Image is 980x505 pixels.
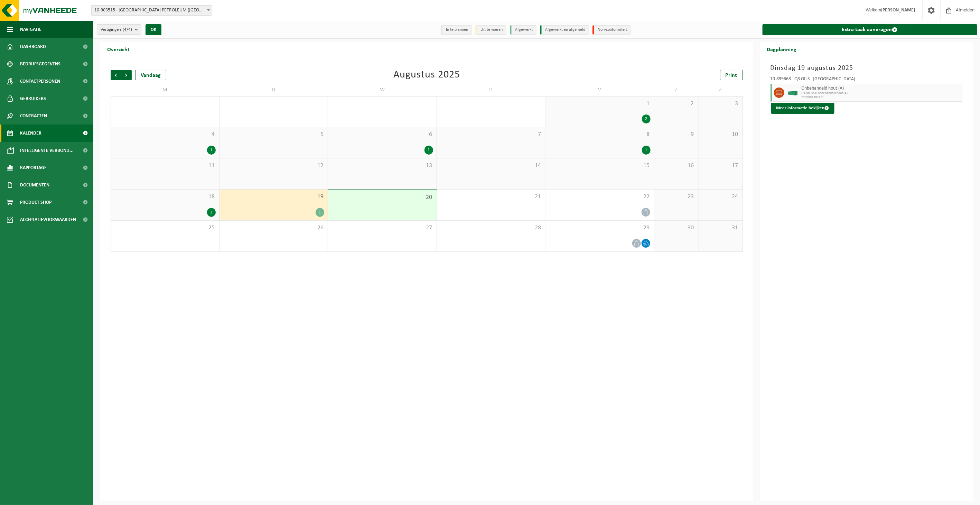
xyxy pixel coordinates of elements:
span: Acceptatievoorwaarden [20,211,76,228]
div: 10-899668 - Q8 OILS - [GEOGRAPHIC_DATA] [771,77,963,84]
span: Vorige [111,70,121,80]
div: 1 [424,146,433,155]
strong: [PERSON_NAME] [881,8,916,13]
button: OK [146,24,161,35]
span: 16 [658,162,695,169]
div: Vandaag [135,70,166,80]
span: 25 [114,224,216,232]
td: Z [654,84,699,96]
span: 6 [332,131,433,138]
span: 20 [332,194,433,201]
li: Uit te voeren [475,25,506,35]
a: Extra taak aanvragen [763,24,977,35]
span: 11 [114,162,216,169]
span: T250002393211 [802,95,961,100]
span: 1 [549,100,651,108]
span: 27 [332,224,433,232]
li: Afgewerkt en afgemeld [540,25,589,35]
h2: Dagplanning [760,42,804,56]
span: HK-XC-30-G onbehandeld hout (A) [802,91,961,95]
span: 15 [549,162,651,169]
span: Vestigingen [101,25,132,35]
span: 31 [702,224,739,232]
span: 10-903515 - KUWAIT PETROLEUM (BELGIUM) NV - ANTWERPEN [92,6,212,15]
td: W [328,84,437,96]
img: HK-XC-30-GN-00 [788,90,798,95]
span: Bedrijfsgegevens [20,55,60,73]
span: Product Shop [20,194,52,211]
span: Gebruikers [20,90,46,107]
div: Augustus 2025 [393,70,460,80]
span: 21 [440,193,542,201]
td: D [220,84,328,96]
span: 2 [658,100,695,108]
div: 1 [642,146,651,155]
span: Documenten [20,176,49,194]
span: 23 [658,193,695,201]
span: Navigatie [20,21,41,38]
td: V [545,84,654,96]
span: 14 [440,162,542,169]
span: 10-903515 - KUWAIT PETROLEUM (BELGIUM) NV - ANTWERPEN [91,5,212,16]
td: M [111,84,220,96]
span: Onbehandeld hout (A) [802,86,961,91]
span: Contracten [20,107,47,125]
td: D [437,84,546,96]
li: In te plannen [441,25,472,35]
span: 18 [114,193,216,201]
span: 8 [549,131,651,138]
span: 13 [332,162,433,169]
span: 24 [702,193,739,201]
div: 1 [316,208,324,217]
div: 1 [207,146,216,155]
span: Dashboard [20,38,46,55]
li: Afgewerkt [510,25,536,35]
span: 10 [702,131,739,138]
span: 19 [223,193,325,201]
span: Volgende [121,70,132,80]
span: 26 [223,224,325,232]
div: 2 [642,114,651,123]
span: Rapportage [20,159,47,176]
td: Z [699,84,743,96]
span: 3 [702,100,739,108]
span: Intelligente verbond... [20,142,74,159]
span: 5 [223,131,325,138]
span: 17 [702,162,739,169]
span: 30 [658,224,695,232]
button: Vestigingen(4/4) [97,24,141,35]
h2: Overzicht [100,42,137,56]
span: Print [726,73,737,78]
span: Kalender [20,125,41,142]
li: Non-conformiteit [592,25,631,35]
span: 4 [114,131,216,138]
div: 2 [207,208,216,217]
span: Contactpersonen [20,73,60,90]
button: Meer informatie bekijken [771,103,834,114]
span: 22 [549,193,651,201]
span: 12 [223,162,325,169]
h3: Dinsdag 19 augustus 2025 [771,63,963,73]
span: 28 [440,224,542,232]
count: (4/4) [123,27,132,32]
span: 7 [440,131,542,138]
a: Print [720,70,743,80]
span: 29 [549,224,651,232]
span: 9 [658,131,695,138]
